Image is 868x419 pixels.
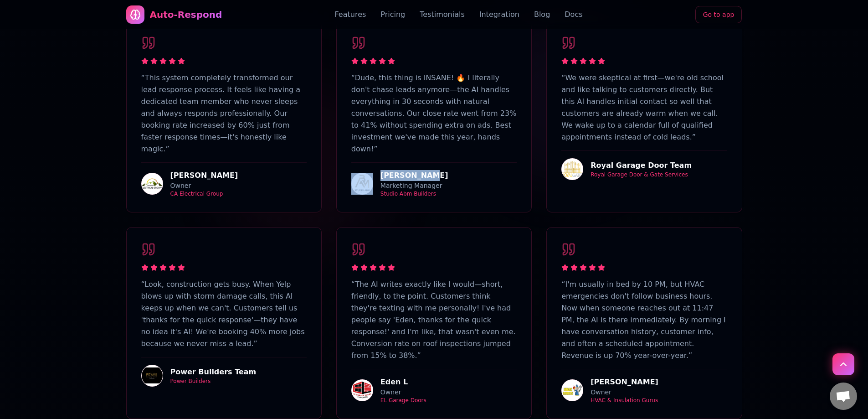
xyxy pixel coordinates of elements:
a: Docs [565,9,582,20]
p: “ We were skeptical at first—we're old school and like talking to customers directly. But this AI... [561,72,727,143]
img: CA Electrical Group [141,173,163,195]
div: Marketing Manager [380,181,448,190]
div: Owner [170,181,238,190]
div: Power Builders [170,378,257,385]
img: EL Garage Doors [351,379,373,401]
div: Auto-Respond [150,8,222,21]
div: Royal Garage Door & Gate Services [591,171,692,178]
div: [PERSON_NAME] [380,170,448,181]
a: Open chat [830,383,857,410]
p: “ Dude, this thing is INSANE! 🔥 I literally don't chase leads anymore—the AI handles everything i... [351,72,517,155]
img: Royal Garage Door & Gate Services [561,158,583,180]
a: Testimonials [420,9,465,20]
div: Eden L [380,377,426,388]
a: Go to app [695,6,742,23]
div: EL Garage Doors [380,397,426,404]
p: “ I'm usually in bed by 10 PM, but HVAC emergencies don't follow business hours. Now when someone... [561,279,727,362]
a: Pricing [380,9,405,20]
div: HVAC & Insulation Gurus [591,397,658,404]
a: Auto-Respond [126,5,222,24]
div: Owner [591,388,658,397]
a: Blog [534,9,550,20]
div: [PERSON_NAME] [591,377,658,388]
a: Integration [479,9,519,20]
div: Royal Garage Door Team [591,160,692,171]
div: Power Builders Team [170,367,257,378]
a: Features [335,9,366,20]
p: “ Look, construction gets busy. When Yelp blows up with storm damage calls, this AI keeps up when... [141,279,307,350]
button: Scroll to top [832,353,854,375]
div: CA Electrical Group [170,190,238,197]
p: “ The AI writes exactly like I would—short, friendly, to the point. Customers think they're texti... [351,279,517,362]
img: Studio Abm Builders [351,173,373,195]
img: Power Builders [141,365,163,387]
p: “ This system completely transformed our lead response process. It feels like having a dedicated ... [141,72,307,155]
div: Owner [380,388,426,397]
div: Studio Abm Builders [380,190,448,197]
div: [PERSON_NAME] [170,170,238,181]
img: HVAC & Insulation Gurus [561,379,583,401]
